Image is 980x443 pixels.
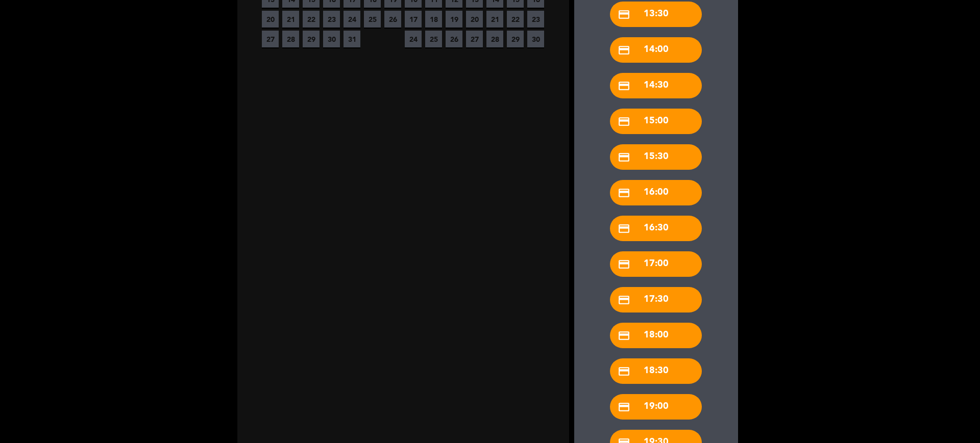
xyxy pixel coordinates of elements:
[282,11,299,28] span: 21
[425,11,442,28] span: 18
[618,151,630,164] i: credit_card
[618,80,630,92] i: credit_card
[610,323,702,348] div: 18:00
[610,2,702,27] div: 13:30
[618,115,630,128] i: credit_card
[507,11,524,28] span: 22
[527,11,544,28] span: 23
[610,394,702,420] div: 19:00
[446,31,462,47] span: 26
[303,11,320,28] span: 22
[610,358,702,384] div: 18:30
[610,180,702,205] div: 16:00
[618,187,630,199] i: credit_card
[344,11,360,28] span: 24
[618,258,630,271] i: credit_card
[610,109,702,134] div: 15:00
[323,31,340,47] span: 30
[610,73,702,98] div: 14:30
[618,294,630,306] i: credit_card
[618,222,630,235] i: credit_card
[610,251,702,277] div: 17:00
[610,216,702,241] div: 16:30
[486,11,503,28] span: 21
[618,329,630,342] i: credit_card
[618,401,630,413] i: credit_card
[344,31,360,47] span: 31
[384,11,401,28] span: 26
[466,11,483,28] span: 20
[405,11,422,28] span: 17
[618,8,630,21] i: credit_card
[610,144,702,170] div: 15:30
[262,11,279,28] span: 20
[446,11,462,28] span: 19
[282,31,299,47] span: 28
[425,31,442,47] span: 25
[618,44,630,57] i: credit_card
[486,31,503,47] span: 28
[618,365,630,378] i: credit_card
[610,37,702,63] div: 14:00
[527,31,544,47] span: 30
[262,31,279,47] span: 27
[405,31,422,47] span: 24
[610,287,702,312] div: 17:30
[364,11,381,28] span: 25
[466,31,483,47] span: 27
[507,31,524,47] span: 29
[303,31,320,47] span: 29
[323,11,340,28] span: 23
